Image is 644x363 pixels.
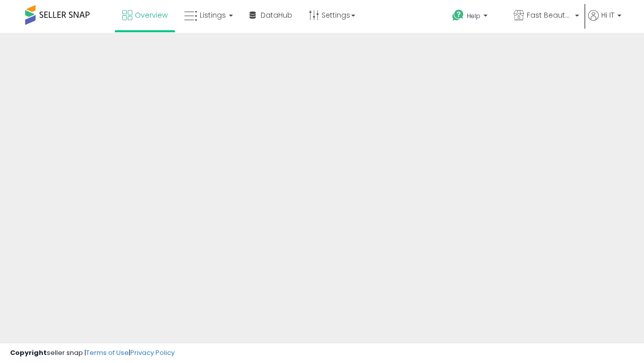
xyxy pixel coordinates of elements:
[444,2,505,33] a: Help
[601,10,614,20] span: Hi IT
[10,348,47,357] strong: Copyright
[452,9,464,22] i: Get Help
[86,348,129,357] a: Terms of Use
[130,348,175,357] a: Privacy Policy
[588,10,621,33] a: Hi IT
[10,348,175,358] div: seller snap | |
[135,10,168,20] span: Overview
[261,10,292,20] span: DataHub
[527,10,572,20] span: Fast Beauty ([GEOGRAPHIC_DATA])
[200,10,226,20] span: Listings
[467,12,480,20] span: Help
